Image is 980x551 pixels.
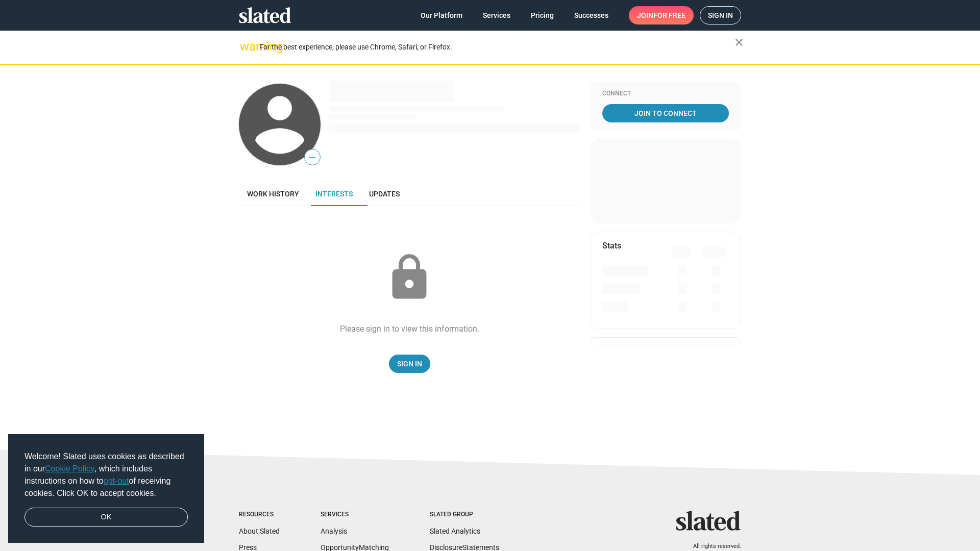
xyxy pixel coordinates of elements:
a: opt-out [104,477,129,485]
mat-icon: warning [240,40,252,53]
a: Pricing [523,6,562,24]
span: Our Platform [421,6,462,24]
span: Welcome! Slated uses cookies as described in our , which includes instructions on how to of recei... [24,450,188,499]
span: Join [637,6,685,24]
mat-card-title: Stats [602,240,621,251]
a: Services [475,6,519,24]
a: Our Platform [412,6,471,24]
div: Services [321,511,389,519]
a: Interests [307,182,361,206]
a: About Slated [239,527,280,535]
a: Updates [361,182,408,206]
a: Cookie Policy [45,464,94,473]
a: dismiss cookie message [24,508,188,527]
span: Work history [247,190,299,198]
span: for free [653,6,685,24]
span: Sign In [397,355,422,373]
span: Sign in [708,7,733,24]
div: Connect [602,90,729,98]
div: For the best experience, please use Chrome, Safari, or Firefox. [259,40,735,54]
span: Updates [369,190,400,198]
span: Join To Connect [604,104,727,122]
div: Slated Group [430,511,499,519]
mat-icon: close [733,36,745,48]
span: Pricing [531,6,554,24]
a: Slated Analytics [430,527,480,535]
a: Joinfor free [629,6,694,24]
a: Sign in [700,6,741,24]
div: Resources [239,511,280,519]
a: Join To Connect [602,104,729,122]
span: — [305,151,320,164]
span: Successes [574,6,608,24]
a: Sign In [389,355,430,373]
a: Work history [239,182,307,206]
div: Please sign in to view this information. [340,323,479,334]
mat-icon: lock [384,252,435,303]
span: Services [483,6,510,24]
a: Successes [566,6,617,24]
div: cookieconsent [8,434,204,543]
span: Interests [315,190,353,198]
a: Analysis [321,527,347,535]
